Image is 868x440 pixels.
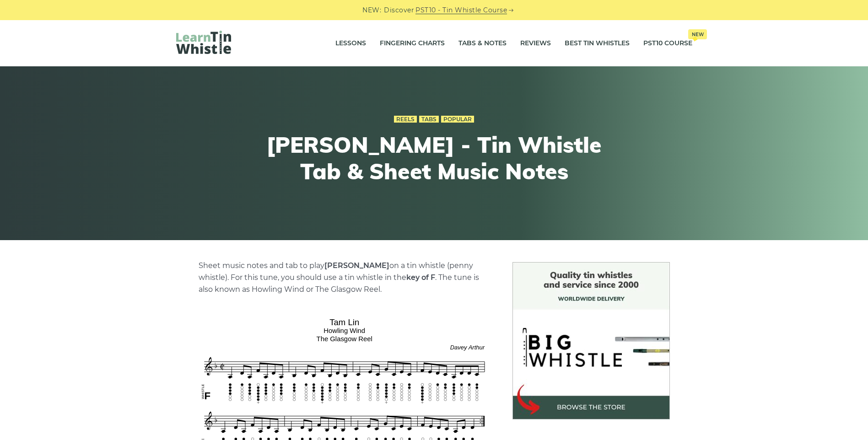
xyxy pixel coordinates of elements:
[335,32,366,55] a: Lessons
[441,116,474,123] a: Popular
[520,32,551,55] a: Reviews
[512,262,670,419] img: BigWhistle Tin Whistle Store
[688,29,707,39] span: New
[324,261,389,270] strong: [PERSON_NAME]
[643,32,692,55] a: PST10 CourseNew
[199,260,491,295] p: Sheet music notes and tab to play on a tin whistle (penny whistle). For this tune, you should use...
[380,32,445,55] a: Fingering Charts
[458,32,507,55] a: Tabs & Notes
[394,116,417,123] a: Reels
[266,132,603,184] h1: [PERSON_NAME] - Tin Whistle Tab & Sheet Music Notes
[176,31,231,54] img: LearnTinWhistle.com
[565,32,630,55] a: Best Tin Whistles
[419,116,439,123] a: Tabs
[406,273,435,282] strong: key of F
